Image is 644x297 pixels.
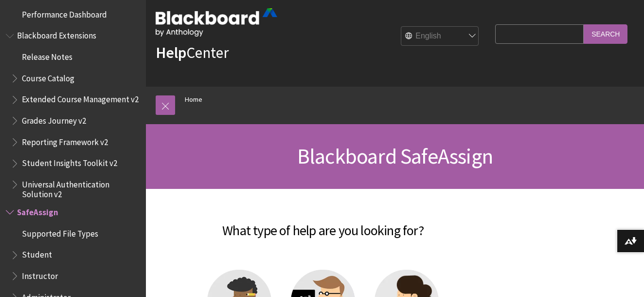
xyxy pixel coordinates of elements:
[22,176,139,199] span: Universal Authentication Solution v2
[297,143,493,169] span: Blackboard SafeAssign
[22,112,86,126] span: Grades Journey v2
[22,247,52,260] span: Student
[156,208,490,241] h2: What type of help are you looking for?
[156,8,277,37] img: Blackboard by Anthology
[22,225,98,239] span: Supported File Types
[22,6,107,19] span: Performance Dashboard
[22,49,72,62] span: Release Notes
[22,92,139,105] span: Extended Course Management v2
[401,27,479,46] select: Site Language Selector
[6,28,140,200] nav: Book outline for Blackboard Extensions
[584,24,627,43] input: Search
[22,134,108,147] span: Reporting Framework v2
[156,43,229,62] a: HelpCenter
[22,70,74,83] span: Course Catalog
[185,93,202,106] a: Home
[17,28,96,41] span: Blackboard Extensions
[22,268,58,281] span: Instructor
[156,43,186,62] strong: Help
[17,204,58,217] span: SafeAssign
[22,155,117,168] span: Student Insights Toolkit v2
